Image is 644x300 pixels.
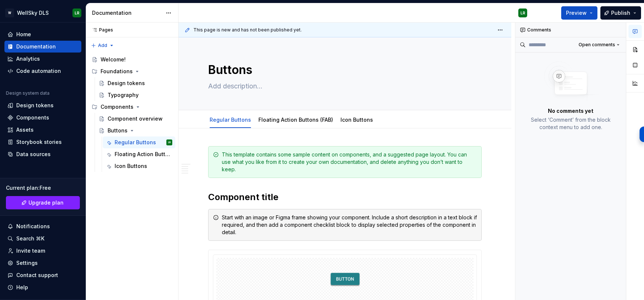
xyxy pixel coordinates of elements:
[6,90,50,96] div: Design system data
[75,10,79,16] div: LR
[193,27,302,33] span: This page is new and has not been published yet.
[524,116,617,131] p: Select ‘Comment’ from the block context menu to add one.
[16,272,58,279] div: Contact support
[16,114,49,121] div: Components
[611,9,630,17] span: Publish
[5,9,14,17] div: W
[548,107,593,115] p: No comments yet
[16,284,28,291] div: Help
[16,235,44,242] div: Search ⌘K
[101,68,133,75] div: Foundations
[115,162,147,170] div: Icon Buttons
[4,220,81,232] button: Notifications
[207,61,480,79] textarea: Buttons
[1,5,84,21] button: WWellSky DLSLR
[4,233,81,245] button: Search ⌘K
[101,56,126,63] div: Welcome!
[103,160,175,172] a: Icon Buttons
[108,115,163,122] div: Component overview
[16,151,51,158] div: Data sources
[4,245,81,257] a: Invite team
[89,40,116,51] button: Add
[210,117,251,123] a: Regular Buttons
[338,112,376,127] div: Icon Buttons
[208,191,482,203] h2: Component title
[16,67,61,75] div: Code automation
[16,223,50,230] div: Notifications
[89,101,175,113] div: Components
[600,6,641,20] button: Publish
[4,41,81,53] a: Documentation
[16,31,31,38] div: Home
[115,139,156,146] div: Regular Buttons
[168,139,171,146] div: LR
[17,9,49,17] div: WellSky DLS
[16,55,40,63] div: Analytics
[4,148,81,160] a: Data sources
[4,282,81,293] button: Help
[16,259,38,267] div: Settings
[96,125,175,136] a: Buttons
[108,127,128,134] div: Buttons
[6,196,80,209] a: Upgrade plan
[561,6,597,20] button: Preview
[579,42,615,48] span: Open comments
[4,28,81,40] a: Home
[4,124,81,136] a: Assets
[4,136,81,148] a: Storybook stories
[515,23,626,37] div: Comments
[98,43,107,48] span: Add
[207,112,254,127] div: Regular Buttons
[89,27,113,33] div: Pages
[6,184,80,192] div: Current plan : Free
[89,54,175,65] a: Welcome!
[28,199,64,206] span: Upgrade plan
[521,10,525,16] div: LR
[89,54,175,172] div: Page tree
[89,65,175,77] div: Foundations
[4,65,81,77] a: Code automation
[4,257,81,269] a: Settings
[16,126,34,134] div: Assets
[566,9,587,17] span: Preview
[255,112,336,127] div: Floating Action Buttons (FAB)
[4,269,81,281] button: Contact support
[92,9,162,17] div: Documentation
[575,40,623,50] button: Open comments
[4,53,81,65] a: Analytics
[108,91,139,99] div: Typography
[101,103,133,111] div: Components
[96,89,175,101] a: Typography
[222,151,477,173] div: This template contains some sample content on components, and a suggested page layout. You can us...
[4,100,81,111] a: Design tokens
[96,77,175,89] a: Design tokens
[115,151,171,158] div: Floating Action Buttons (FAB)
[16,247,45,255] div: Invite team
[340,117,373,123] a: Icon Buttons
[103,136,175,148] a: Regular ButtonsLR
[16,138,62,146] div: Storybook stories
[108,80,145,87] div: Design tokens
[16,43,56,50] div: Documentation
[4,112,81,124] a: Components
[258,117,333,123] a: Floating Action Buttons (FAB)
[222,214,477,236] div: Start with an image or Figma frame showing your component. Include a short description in a text ...
[103,148,175,160] a: Floating Action Buttons (FAB)
[96,113,175,125] a: Component overview
[16,102,54,109] div: Design tokens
